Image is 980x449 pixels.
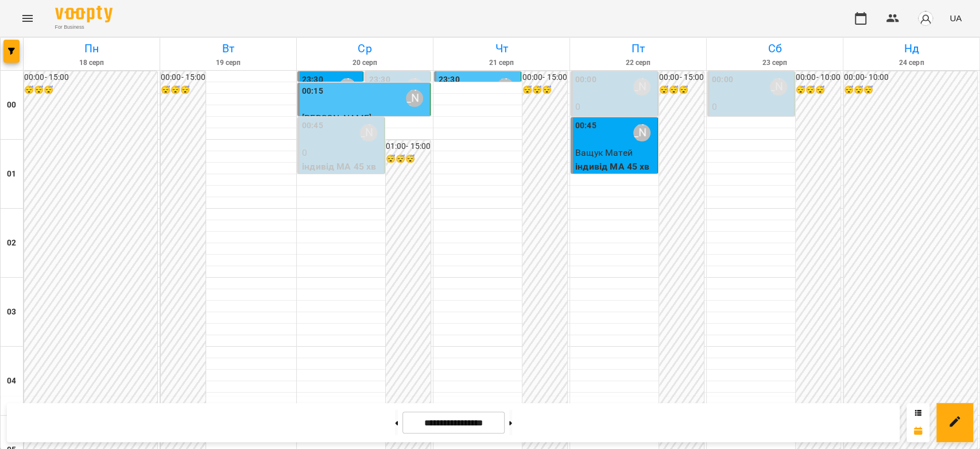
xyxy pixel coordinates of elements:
h6: 00 [7,99,16,112]
div: Бондарєва Валерія [770,78,787,95]
h6: 😴😴😴 [844,84,977,97]
label: 00:45 [302,120,323,132]
h6: 00:00 - 15:00 [24,71,157,84]
button: Menu [14,5,41,32]
h6: 02 [7,237,16,250]
div: Бондарєва Валерія [633,78,650,95]
h6: 21 серп [435,57,568,68]
h6: 😴😴😴 [796,84,840,97]
h6: Нд [845,40,978,57]
h6: 03 [7,306,16,318]
h6: Сб [708,40,841,57]
p: 0 [302,146,382,160]
h6: 00:00 - 10:00 [796,71,840,84]
label: 00:45 [575,120,596,132]
h6: 01:00 - 15:00 [386,140,431,153]
h6: 😴😴😴 [24,84,157,97]
div: Бондарєва Валерія [339,78,356,95]
div: Бондарєва Валерія [633,124,650,141]
h6: 24 серп [845,57,978,68]
h6: 00:00 - 15:00 [659,71,704,84]
h6: Чт [435,40,568,57]
h6: 00:00 - 10:00 [844,71,977,84]
h6: 00:00 - 15:00 [522,71,567,84]
label: 00:00 [712,74,733,86]
button: UA [945,7,966,29]
h6: 😴😴😴 [659,84,704,97]
label: 23:30 [369,74,390,86]
p: 0 [712,100,792,114]
h6: 04 [7,375,16,387]
h6: 23 серп [708,57,841,68]
h6: 22 серп [572,57,704,68]
h6: 01 [7,168,16,181]
label: 23:30 [302,74,323,86]
h6: Пн [25,40,158,57]
p: індивід МА 45 хв ([PERSON_NAME]) [575,114,655,141]
h6: 00:00 - 15:00 [161,71,206,84]
label: 00:00 [575,74,596,86]
img: avatar_s.png [917,10,933,26]
h6: 19 серп [162,57,295,68]
h6: 18 серп [25,57,158,68]
span: UA [950,12,962,24]
h6: 😴😴😴 [386,153,431,166]
p: індивід МА 45 хв ([PERSON_NAME]) [712,114,792,141]
span: Ващук Матей [575,147,633,158]
img: Voopty Logo [55,6,113,22]
label: 00:15 [302,85,323,98]
div: Бондарєва Валерія [406,78,423,95]
p: 0 [575,100,655,114]
h6: Пт [572,40,704,57]
div: Бондарєва Валерія [497,78,514,95]
div: Бондарєва Валерія [360,124,377,141]
div: Бондарєва Валерія [406,90,423,107]
h6: 😴😴😴 [522,84,567,97]
h6: 😴😴😴 [161,84,206,97]
span: For Business [55,24,113,31]
h6: Ср [299,40,431,57]
span: [PERSON_NAME] [302,113,371,124]
label: 23:30 [439,74,460,86]
p: індивід МА 45 хв ([PERSON_NAME]) [302,160,382,187]
p: індивід МА 45 хв [575,160,655,174]
h6: Вт [162,40,295,57]
h6: 20 серп [299,57,431,68]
